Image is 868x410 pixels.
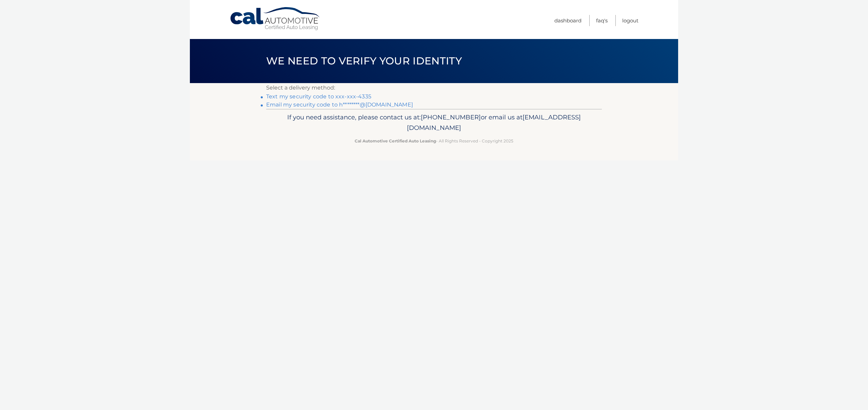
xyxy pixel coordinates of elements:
[355,138,436,143] strong: Cal Automotive Certified Auto Leasing
[266,83,602,93] p: Select a delivery method:
[230,7,321,31] a: Cal Automotive
[421,113,481,121] span: [PHONE_NUMBER]
[622,15,638,26] a: Logout
[271,137,597,144] p: - All Rights Reserved - Copyright 2025
[271,112,597,134] p: If you need assistance, please contact us at: or email us at
[554,15,581,26] a: Dashboard
[266,55,462,67] span: We need to verify your identity
[266,101,413,108] a: Email my security code to h********@[DOMAIN_NAME]
[596,15,608,26] a: FAQ's
[266,93,371,100] a: Text my security code to xxx-xxx-4335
